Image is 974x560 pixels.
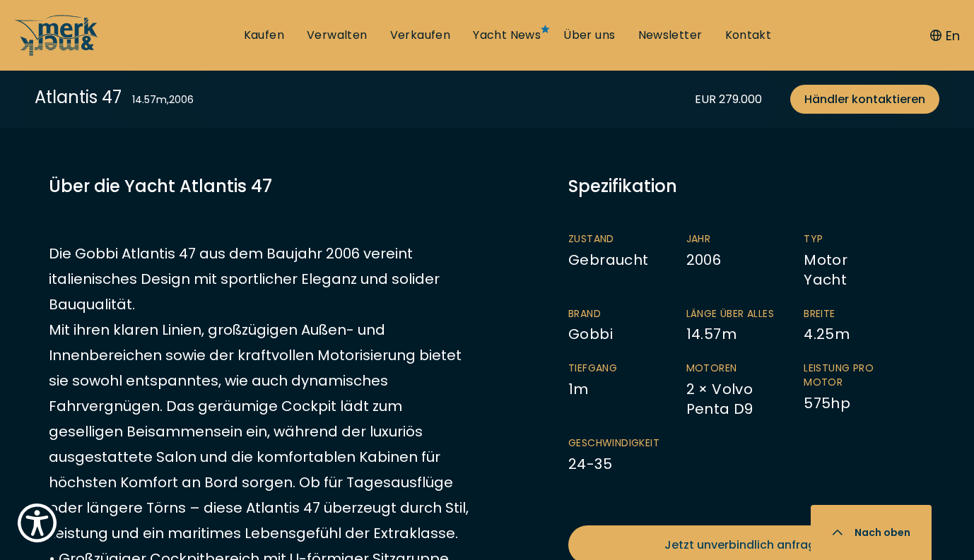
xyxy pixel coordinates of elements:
a: Verwalten [307,28,368,43]
li: 1 m [568,362,686,419]
li: 575 hp [804,362,922,419]
li: 4.25 m [804,307,922,345]
li: Gobbi [568,307,686,345]
a: Verkaufen [390,28,451,43]
li: 2 × Volvo Penta D9 [686,362,804,419]
div: Atlantis 47 [35,85,122,109]
a: Yacht News [473,28,541,43]
span: Länge über Alles [686,307,776,321]
button: Nach oben [811,505,932,560]
button: Show Accessibility Preferences [14,500,60,546]
span: Leistung pro Motor [804,362,893,389]
li: Motor Yacht [804,232,922,290]
a: Händler kontaktieren [790,85,939,114]
span: Brand [568,307,658,321]
span: Tiefgang [568,362,658,376]
li: 24-35 [568,436,686,474]
a: Newsletter [638,28,703,43]
div: 14.57 m , 2006 [132,93,194,107]
button: En [930,26,960,45]
a: Über uns [563,28,615,43]
span: Zustand [568,232,658,246]
span: Breite [804,307,893,321]
div: Spezifikation [568,174,925,198]
h3: Über die Yacht Atlantis 47 [49,174,469,198]
span: Jetzt unverbindlich anfragen [664,536,830,554]
li: 14.57 m [686,307,804,345]
span: Händler kontaktieren [804,90,925,108]
span: Jahr [686,232,776,246]
a: Kaufen [244,28,284,43]
a: Kontakt [725,28,772,43]
span: Typ [804,232,893,246]
div: EUR 279.000 [695,90,762,108]
li: Gebraucht [568,232,686,290]
span: Geschwindigkeit [568,436,658,451]
li: 2006 [686,232,804,290]
span: Motoren [686,362,776,376]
